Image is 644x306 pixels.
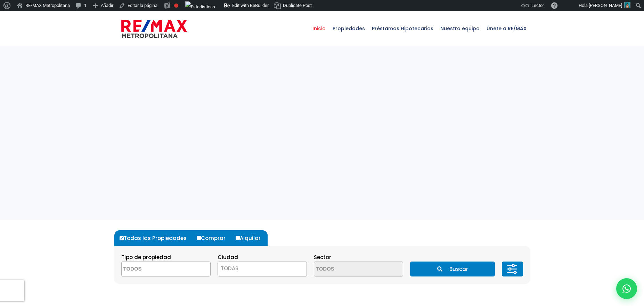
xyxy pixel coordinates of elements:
[118,230,194,246] label: Todas las Propiedades
[122,262,189,277] textarea: Search
[437,11,483,46] a: Nuestro equipo
[410,262,495,276] button: Buscar
[174,3,178,8] div: Frase clave objetivo no establecida
[589,3,622,8] span: [PERSON_NAME]
[368,18,437,39] span: Préstamos Hipotecarios
[120,236,124,240] input: Todas las Propiedades
[309,11,329,46] a: Inicio
[483,11,530,46] a: Únete a RE/MAX
[218,264,307,273] span: TODAS
[121,18,187,39] img: remax-metropolitana-logo
[314,262,382,277] textarea: Search
[314,254,331,261] span: Sector
[121,254,171,261] span: Tipo de propiedad
[185,1,215,13] img: Visitas de 48 horas. Haz clic para ver más estadísticas del sitio.
[121,11,187,46] a: RE/MAX Metropolitana
[218,254,238,261] span: Ciudad
[368,11,437,46] a: Préstamos Hipotecarios
[483,18,530,39] span: Únete a RE/MAX
[437,18,483,39] span: Nuestro equipo
[197,236,201,240] input: Comprar
[329,18,368,39] span: Propiedades
[234,230,268,246] label: Alquilar
[236,236,240,240] input: Alquilar
[221,265,238,272] span: TODAS
[309,18,329,39] span: Inicio
[195,230,233,246] label: Comprar
[218,262,307,276] span: TODAS
[329,11,368,46] a: Propiedades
